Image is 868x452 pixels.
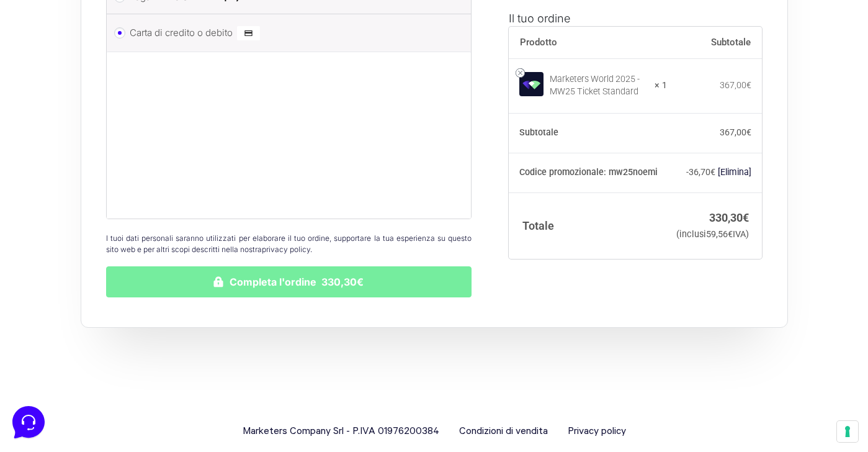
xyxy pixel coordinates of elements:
[837,421,858,442] button: Le tue preferenze relative al consenso per le tecnologie di tracciamento
[10,404,47,441] iframe: Customerly Messenger Launcher
[20,154,97,164] span: Trova una risposta
[81,112,183,122] span: Inizia una conversazione
[689,168,715,178] span: 36,70
[720,81,751,91] bdi: 367,00
[60,70,84,94] img: dark
[20,70,45,94] img: dark
[28,181,203,193] input: Cerca un articolo...
[746,128,751,138] span: €
[40,70,65,94] img: dark
[718,168,751,178] a: Rimuovi il codice promozionale mw25noemi
[10,10,208,30] h2: Ciao da Marketers 👋
[162,338,238,366] button: Aiuto
[509,114,667,153] th: Subtotale
[20,50,105,60] span: Le tue conversazioni
[550,74,647,99] div: Marketers World 2025 - MW25 Ticket Standard
[237,25,260,40] img: Carta di credito o debito
[746,81,751,91] span: €
[509,9,762,26] h3: Il tuo ordine
[106,233,472,255] p: I tuoi dati personali saranno utilizzati per elaborare il tuo ordine, supportare la tua esperienz...
[106,266,472,297] button: Completa l'ordine 330,30€
[37,355,58,366] p: Home
[191,355,209,366] p: Aiuto
[720,128,751,138] bdi: 367,00
[509,153,667,193] th: Codice promozionale: mw25noemi
[710,168,715,178] span: €
[743,211,749,224] span: €
[706,229,733,240] span: 59,56
[117,62,457,206] iframe: Casella di inserimento pagamento sicuro con carta
[243,423,439,440] span: Marketers Company Srl - P.IVA 01976200384
[132,154,228,164] a: Apri Centro Assistenza
[568,423,626,440] a: Privacy policy
[10,338,86,366] button: Home
[509,27,667,59] th: Prodotto
[86,338,163,366] button: Messaggi
[262,245,310,254] a: privacy policy
[655,80,667,93] strong: × 1
[667,27,763,59] th: Subtotale
[709,211,749,224] bdi: 330,30
[509,193,667,260] th: Totale
[107,355,141,366] p: Messaggi
[728,229,733,240] span: €
[667,153,763,193] td: -
[519,72,544,96] img: Marketers World 2025 - MW25 Ticket Standard
[676,229,749,240] small: (inclusi IVA)
[130,24,444,42] label: Carta di credito o debito
[20,104,228,129] button: Inizia una conversazione
[459,423,548,440] a: Condizioni di vendita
